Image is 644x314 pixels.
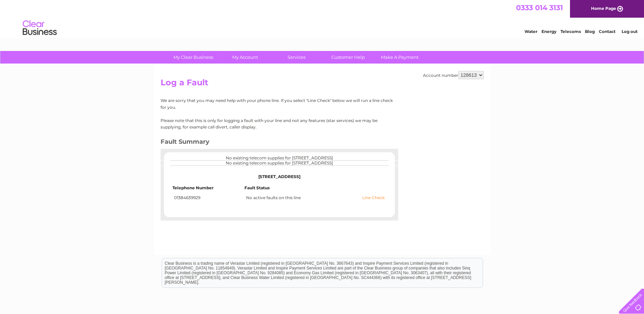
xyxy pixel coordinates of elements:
[622,29,638,34] a: Log out
[172,168,386,186] td: [STREET_ADDRESS]
[22,18,57,38] img: logo.png
[244,186,386,194] td: Fault Status
[423,71,484,79] div: Account number
[362,195,385,200] a: Line Check
[162,4,483,33] div: Clear Business is a trading name of Verastar Limited (registered in [GEOGRAPHIC_DATA] No. 3667643...
[165,51,221,64] a: My Clear Business
[320,51,376,64] a: Customer Help
[525,29,537,34] a: Water
[161,117,393,130] p: Please note that this is only for logging a fault with your line and not any features (star servi...
[172,186,245,194] td: Telephone Number
[161,137,393,149] h3: Fault Summary
[516,3,563,12] a: 0333 014 3131
[269,51,325,64] a: Services
[171,156,388,160] center: No existing telecom supplies for [STREET_ADDRESS]
[541,29,556,34] a: Energy
[172,194,245,202] td: 01384639929
[585,29,595,34] a: Blog
[372,51,428,64] a: Make A Payment
[161,97,393,110] p: We are sorry that you may need help with your phone line. If you select "Line Check" below we wil...
[244,194,386,202] td: No active faults on this line
[560,29,581,34] a: Telecoms
[171,161,388,165] center: No existing telecom supplies for [STREET_ADDRESS]
[599,29,615,34] a: Contact
[217,51,273,64] a: My Account
[161,78,484,91] h2: Log a Fault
